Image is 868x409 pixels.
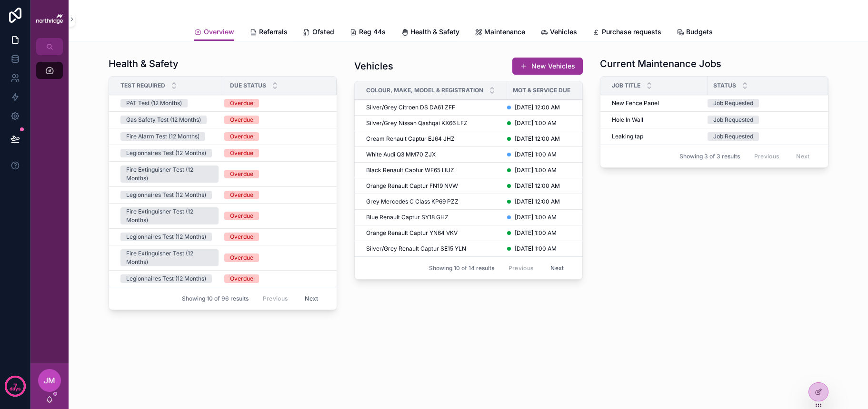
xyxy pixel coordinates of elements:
[126,191,206,199] div: Legionnaires Test (12 Months)
[224,170,325,178] a: Overdue
[120,274,219,283] a: Legionnaires Test (12 Months)
[13,381,17,391] p: 7
[612,99,702,107] a: New Fence Panel
[550,27,577,37] span: Vehicles
[366,229,458,237] span: Orange Renault Captur YN64 VKV
[512,58,583,75] button: New Vehicles
[126,116,201,124] div: Gas Safety Test (12 Months)
[120,149,219,157] a: Legionnaires Test (12 Months)
[507,151,571,158] a: [DATE] 1:00 AM
[366,166,454,174] span: Black Renault Captur WF65 HUZ
[230,149,253,157] div: Overdue
[224,233,325,241] a: Overdue
[366,245,501,253] a: Silver/Grey Renault Captur SE15 YLN
[224,212,325,220] a: Overdue
[230,170,253,178] div: Overdue
[515,214,557,221] span: [DATE] 1:00 AM
[230,132,253,141] div: Overdue
[312,27,334,37] span: Ofsted
[507,182,571,190] a: [DATE] 12:00 AM
[194,23,234,41] a: Overview
[44,375,55,386] span: JM
[30,55,69,91] div: scrollable content
[359,27,386,37] span: Reg 44s
[515,119,557,127] span: [DATE] 1:00 AM
[120,132,219,141] a: Fire Alarm Test (12 Months)
[126,132,200,141] div: Fire Alarm Test (12 Months)
[544,261,570,275] button: Next
[507,214,571,221] a: [DATE] 1:00 AM
[612,133,702,140] a: Leaking tap
[349,23,386,42] a: Reg 44s
[224,99,325,107] a: Overdue
[224,253,325,262] a: Overdue
[540,23,577,42] a: Vehicles
[120,207,219,224] a: Fire Extinguisher Test (12 Months)
[249,23,288,42] a: Referrals
[366,151,501,158] a: White Audi Q3 MM70 ZJX
[513,87,570,94] span: MOT & Service Due
[515,151,557,158] span: [DATE] 1:00 AM
[612,82,640,89] span: Job Title
[515,245,557,253] span: [DATE] 1:00 AM
[612,99,659,107] span: New Fence Panel
[126,233,206,241] div: Legionnaires Test (12 Months)
[366,245,466,253] span: Silver/Grey Renault Captur SE15 YLN
[507,104,571,111] a: [DATE] 12:00 AM
[36,14,63,23] img: App logo
[713,116,753,124] div: Job Requested
[230,212,253,220] div: Overdue
[475,23,525,42] a: Maintenance
[515,104,560,111] span: [DATE] 12:00 AM
[366,198,501,205] a: Grey Mercedes C Class KP69 PZZ
[126,166,213,183] div: Fire Extinguisher Test (12 Months)
[410,27,459,37] span: Health & Safety
[120,99,219,107] a: PAT Test (12 Months)
[612,133,643,140] span: Leaking tap
[507,119,571,127] a: [DATE] 1:00 AM
[224,149,325,157] a: Overdue
[230,233,253,241] div: Overdue
[120,249,219,266] a: Fire Extinguisher Test (12 Months)
[507,229,571,237] a: [DATE] 1:00 AM
[366,182,501,190] a: Orange Renault Captur FN19 NVW
[204,27,234,37] span: Overview
[10,385,21,393] p: days
[507,245,571,253] a: [DATE] 1:00 AM
[708,99,817,107] a: Job Requested
[366,104,501,111] a: Silver/Grey Citroen DS DA61 ZFF
[429,264,494,272] span: Showing 10 of 14 results
[366,198,459,205] span: Grey Mercedes C Class KP69 PZZ
[679,153,740,160] span: Showing 3 of 3 results
[230,116,253,124] div: Overdue
[713,82,736,89] span: Status
[713,132,753,141] div: Job Requested
[592,23,661,42] a: Purchase requests
[230,82,266,89] span: Due Status
[401,23,459,42] a: Health & Safety
[126,207,213,224] div: Fire Extinguisher Test (12 Months)
[182,295,249,302] span: Showing 10 of 96 results
[366,229,501,237] a: Orange Renault Captur YN64 VKV
[515,135,560,143] span: [DATE] 12:00 AM
[600,57,721,70] h1: Current Maintenance Jobs
[126,99,182,107] div: PAT Test (12 Months)
[366,135,455,143] span: Cream Renault Captur EJ64 JHZ
[612,116,643,124] span: Hole In Wall
[120,116,219,124] a: Gas Safety Test (12 Months)
[366,166,501,174] a: Black Renault Captur WF65 HUZ
[109,57,179,70] h1: Health & Safety
[602,27,661,37] span: Purchase requests
[484,27,525,37] span: Maintenance
[366,119,468,127] span: Silver/Grey Nissan Qashqai KX66 LFZ
[230,253,253,262] div: Overdue
[126,249,213,266] div: Fire Extinguisher Test (12 Months)
[224,116,325,124] a: Overdue
[230,191,253,199] div: Overdue
[708,132,817,141] a: Job Requested
[259,27,288,37] span: Referrals
[515,166,557,174] span: [DATE] 1:00 AM
[507,198,571,205] a: [DATE] 12:00 AM
[686,27,713,37] span: Budgets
